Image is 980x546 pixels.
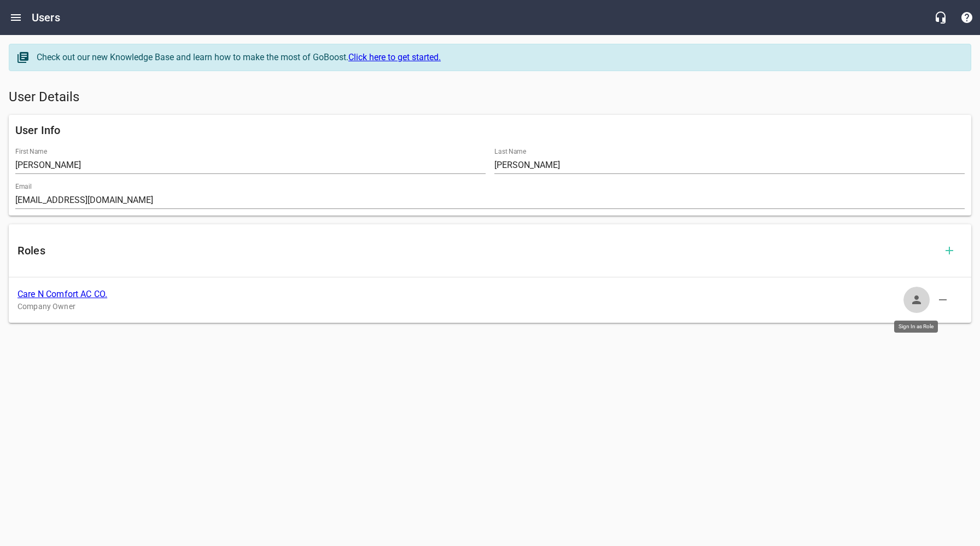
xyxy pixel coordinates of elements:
[15,148,47,155] label: First Name
[927,4,954,31] button: Live Chat
[15,121,965,139] h6: User Info
[348,52,441,62] a: Click here to get started.
[17,289,107,299] a: Care N Comfort AC CO.
[17,242,936,259] h6: Roles
[32,9,60,26] h6: Users
[37,51,960,64] div: Check out our new Knowledge Base and learn how to make the most of GoBoost.
[17,301,945,312] p: Company Owner
[930,287,956,313] button: Delete Role
[954,4,980,31] button: Support Portal
[494,148,526,155] label: Last Name
[9,89,971,106] h5: User Details
[3,4,29,31] button: Open drawer
[936,237,962,264] button: Add Role
[15,183,32,190] label: Email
